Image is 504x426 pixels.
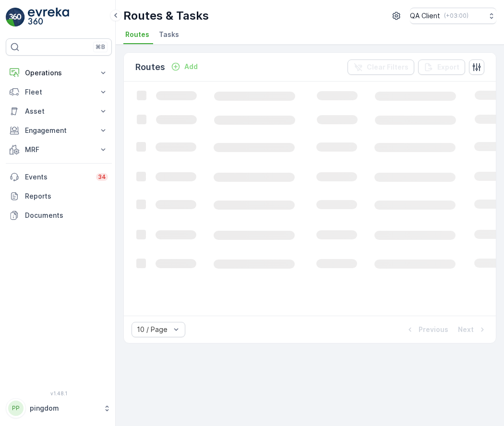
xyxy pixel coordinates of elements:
span: Tasks [159,30,179,39]
button: Fleet [6,83,112,102]
button: Asset [6,102,112,121]
img: logo [6,8,25,27]
p: pingdom [30,403,98,413]
button: PPpingdom [6,398,112,418]
a: Documents [6,206,112,225]
button: Operations [6,63,112,83]
p: Next [458,325,474,334]
button: Next [457,324,488,335]
p: Operations [25,68,93,78]
button: Clear Filters [348,59,414,75]
p: Clear Filters [367,62,408,72]
button: MRF [6,140,112,159]
p: Routes [135,60,165,74]
p: Engagement [25,126,93,135]
p: ⌘B [96,43,105,51]
span: Routes [125,30,149,39]
button: Previous [404,324,449,335]
p: Routes & Tasks [123,8,209,24]
p: Reports [25,191,108,201]
p: Add [184,62,198,71]
button: Add [167,61,202,72]
p: Export [437,62,459,72]
p: QA Client [410,11,440,21]
a: Reports [6,187,112,206]
a: Events34 [6,167,112,187]
button: Engagement [6,121,112,140]
p: Asset [25,106,93,116]
p: MRF [25,145,93,154]
p: Previous [419,325,448,334]
p: Documents [25,211,108,220]
p: ( +03:00 ) [444,12,468,20]
button: Export [418,59,465,75]
button: QA Client(+03:00) [410,8,496,24]
p: 34 [98,173,106,181]
p: Events [25,172,90,182]
div: PP [8,401,24,416]
span: v 1.48.1 [6,390,112,396]
img: logo_light-DOdMpM7g.png [28,8,69,27]
p: Fleet [25,87,93,97]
